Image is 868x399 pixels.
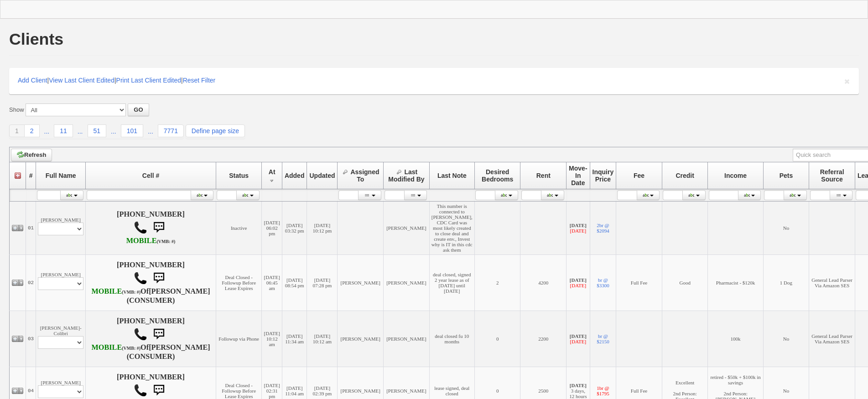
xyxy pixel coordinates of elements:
th: # [26,162,36,189]
td: Pharmacist - $120k [708,255,763,311]
td: [PERSON_NAME] [384,311,430,367]
a: 1br @ $1795 [597,385,609,396]
font: (VMB: #) [157,239,176,244]
font: MOBILE [91,287,122,295]
td: [PERSON_NAME] [384,255,430,311]
td: 4200 [520,255,567,311]
span: Status [229,172,249,179]
b: [DATE] [570,277,587,283]
a: Refresh [11,149,52,161]
span: Inquiry Price [593,168,614,183]
td: [PERSON_NAME] [338,255,384,311]
td: [DATE] 10:12 am [262,311,282,367]
span: Income [724,172,747,179]
a: 7771 [158,124,184,137]
td: [PERSON_NAME] [384,202,430,255]
a: View Last Client Edited [49,77,114,84]
td: [DATE] 08:54 pm [282,255,307,311]
img: call.png [134,221,147,234]
td: [DATE] 06:45 am [262,255,282,311]
td: Inactive [216,202,262,255]
span: Full Name [46,172,76,179]
span: Last Note [437,172,467,179]
img: call.png [134,383,147,397]
label: Show [9,106,24,114]
span: At [269,168,275,176]
h4: [PHONE_NUMBER] Of (CONSUMER) [88,261,214,305]
a: Reset Filter [183,77,216,84]
span: Last Modified By [388,168,424,183]
a: Add Client [18,77,47,84]
h4: [PHONE_NUMBER] Of (CONSUMER) [88,317,214,361]
span: Rent [536,172,551,179]
td: No [763,202,809,255]
a: br @ $2150 [597,333,609,344]
b: [DATE] [570,333,587,339]
img: call.png [134,327,147,341]
td: [PERSON_NAME] [36,202,86,255]
td: [PERSON_NAME]-Colibri [36,311,86,367]
b: [PERSON_NAME] [149,287,210,295]
h1: Clients [9,31,63,47]
td: Followup via Phone [216,311,262,367]
td: 2 [474,255,520,311]
a: Define page size [186,124,245,137]
b: [DATE] [570,383,587,388]
a: ... [73,125,88,137]
img: call.png [134,271,147,285]
td: [DATE] 10:12 pm [307,202,338,255]
a: 1 [9,124,25,137]
td: [DATE] 06:02 pm [262,202,282,255]
td: Good [662,255,708,311]
span: Fee [634,172,645,179]
a: Print Last Client Edited [116,77,181,84]
a: ... [106,125,121,137]
span: Desired Bedrooms [482,168,513,183]
a: 2br @ $2094 [597,223,609,233]
b: T-Mobile USA, Inc. [91,343,140,352]
b: AT&T Wireless [126,237,176,245]
a: br @ $3300 [597,277,609,288]
td: No [763,311,809,367]
td: 1 Dog [763,255,809,311]
span: Cell # [142,172,159,179]
img: sms.png [150,218,168,237]
div: | | | [9,68,859,94]
a: 2 [25,124,40,137]
td: 0 [474,311,520,367]
td: [DATE] 07:28 pm [307,255,338,311]
img: sms.png [150,269,168,287]
a: 11 [54,124,73,137]
td: [DATE] 11:34 am [282,311,307,367]
td: Deal Closed - Followup Before Lease Expires [216,255,262,311]
font: (VMB: #) [122,346,140,351]
span: Move-In Date [569,165,587,187]
td: [PERSON_NAME] [338,311,384,367]
span: Assigned To [350,168,379,183]
h4: [PHONE_NUMBER] [88,210,214,246]
font: MOBILE [126,237,157,245]
a: 101 [121,124,143,137]
td: 03 [26,311,36,367]
td: This number is connected to [PERSON_NAME], CDC Card was most likely created to close deal and cre... [429,202,474,255]
td: 2200 [520,311,567,367]
img: sms.png [150,325,168,343]
a: 51 [88,124,107,137]
b: [DATE] [570,223,587,228]
td: [DATE] 03:32 pm [282,202,307,255]
span: Credit [676,172,694,179]
font: (VMB: #) [122,290,140,295]
a: ... [40,125,54,137]
a: ... [143,125,158,137]
td: [DATE] 10:12 am [307,311,338,367]
span: Updated [309,172,335,179]
td: deal closed fu 10 months [429,311,474,367]
span: Referral Source [820,168,844,183]
span: Added [285,172,305,179]
td: General Lead Parser Via Amazon SES [809,311,855,367]
td: General Lead Parser Via Amazon SES [809,255,855,311]
td: Full Fee [616,255,662,311]
td: 01 [26,202,36,255]
td: [PERSON_NAME] [36,255,86,311]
